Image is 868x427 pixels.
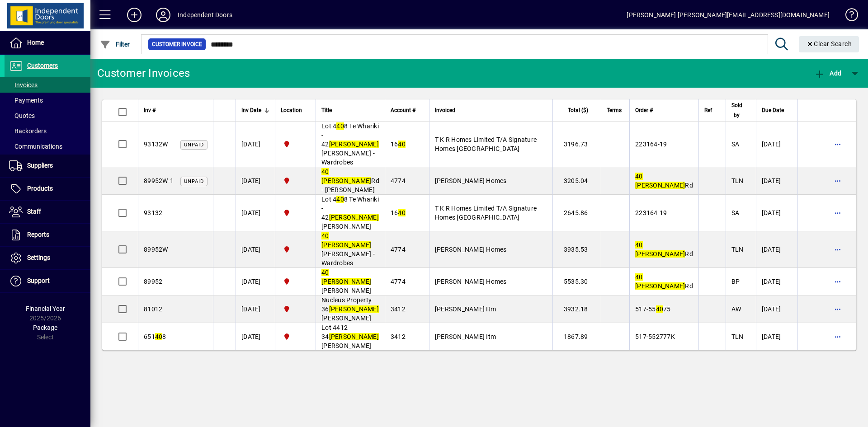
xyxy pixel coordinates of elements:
span: Suppliers [27,162,53,169]
div: Independent Doors [178,8,232,22]
span: Title [321,105,332,115]
span: Due Date [762,105,784,115]
a: Payments [5,93,90,108]
span: 93132 [144,209,162,216]
span: TLN [731,177,744,184]
em: 40 [321,232,329,239]
span: Customer Invoice [152,40,202,49]
em: 40 [398,141,406,148]
span: Christchurch [281,244,310,254]
span: Settings [27,254,50,261]
span: T K R Homes Limited T/A Signature Homes [GEOGRAPHIC_DATA] [435,136,537,152]
span: Backorders [9,127,47,135]
span: Financial Year [26,305,65,312]
em: [PERSON_NAME] [635,282,685,290]
em: 40 [398,209,406,216]
span: Package [33,324,57,331]
span: Christchurch [281,139,310,149]
span: Communications [9,143,62,150]
td: [DATE] [756,268,797,296]
td: [DATE] [236,122,275,167]
em: 40 [155,333,163,340]
button: More options [830,302,845,316]
td: [DATE] [756,231,797,268]
a: Quotes [5,108,90,123]
div: Total ($) [558,105,596,115]
span: [PERSON_NAME] - Wardrobes [321,232,375,267]
a: Staff [5,201,90,223]
span: Customers [27,62,58,69]
a: Products [5,178,90,200]
span: [PERSON_NAME] [321,269,371,294]
td: [DATE] [236,167,275,195]
a: Knowledge Base [839,2,857,31]
td: [DATE] [756,167,797,195]
td: [DATE] [236,231,275,268]
span: Christchurch [281,332,310,342]
span: 4774 [391,278,406,285]
span: BP [731,278,740,285]
span: 81012 [144,305,162,313]
span: Christchurch [281,208,310,218]
span: 89952 [144,278,162,285]
span: Lot 4412 34 [PERSON_NAME] [321,324,379,349]
a: Settings [5,247,90,269]
td: [DATE] [236,296,275,323]
span: [PERSON_NAME] Itm [435,333,496,340]
span: TLN [731,246,744,253]
em: 40 [635,241,643,249]
span: Products [27,185,53,192]
em: 40 [336,196,344,203]
span: [PERSON_NAME] Homes [435,246,507,253]
span: Quotes [9,112,35,119]
span: [PERSON_NAME] Homes [435,278,507,285]
span: 517-552777K [635,333,675,340]
button: More options [830,206,845,220]
span: Invoiced [435,105,455,115]
button: More options [830,242,845,257]
em: 40 [656,305,664,313]
span: 16 [391,209,406,216]
span: Account # [391,105,415,115]
div: [PERSON_NAME] [PERSON_NAME][EMAIL_ADDRESS][DOMAIN_NAME] [627,8,830,22]
a: Reports [5,224,90,246]
span: [PERSON_NAME] Itm [435,305,496,313]
span: Invoices [9,81,38,89]
em: [PERSON_NAME] [329,305,379,313]
td: [DATE] [236,195,275,231]
td: 5535.30 [552,268,601,296]
span: Staff [27,208,41,215]
button: More options [830,329,845,344]
span: Christchurch [281,277,310,286]
button: Add [120,7,149,23]
span: Payments [9,97,43,104]
span: Support [27,277,50,284]
span: Inv # [144,105,156,115]
span: Rd - [PERSON_NAME] [321,168,379,193]
button: Profile [149,7,178,23]
em: 40 [321,269,329,276]
span: Sold by [731,100,742,120]
td: 3196.73 [552,122,601,167]
span: Reports [27,231,49,238]
span: Rd [635,241,693,258]
a: Communications [5,139,90,154]
span: Total ($) [568,105,588,115]
button: Clear [799,36,859,52]
em: 40 [336,122,344,130]
div: Order # [635,105,693,115]
div: Invoiced [435,105,547,115]
span: 3412 [391,305,406,313]
span: Inv Date [241,105,261,115]
div: Customer Invoices [97,66,190,80]
em: [PERSON_NAME] [329,141,379,148]
span: Christchurch [281,176,310,186]
td: [DATE] [236,268,275,296]
em: [PERSON_NAME] [635,182,685,189]
span: Filter [100,41,130,48]
em: [PERSON_NAME] [329,333,379,340]
em: [PERSON_NAME] [321,278,371,285]
span: Add [814,70,841,77]
button: More options [830,137,845,151]
span: Unpaid [184,142,204,148]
